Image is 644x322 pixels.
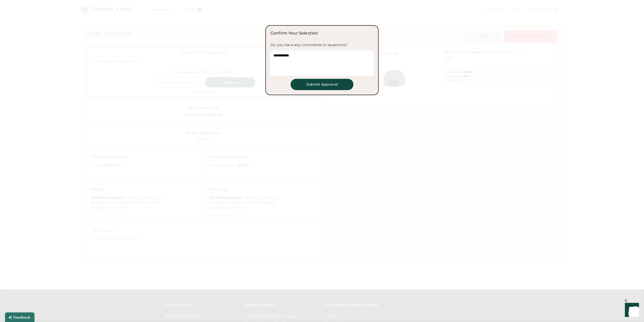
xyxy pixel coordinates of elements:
[270,43,374,48] div: Do you have any comments or questions?
[270,30,374,36] div: Confirm Your Selection
[620,299,642,321] iframe: Front Chat
[291,79,353,90] button: Submit Approval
